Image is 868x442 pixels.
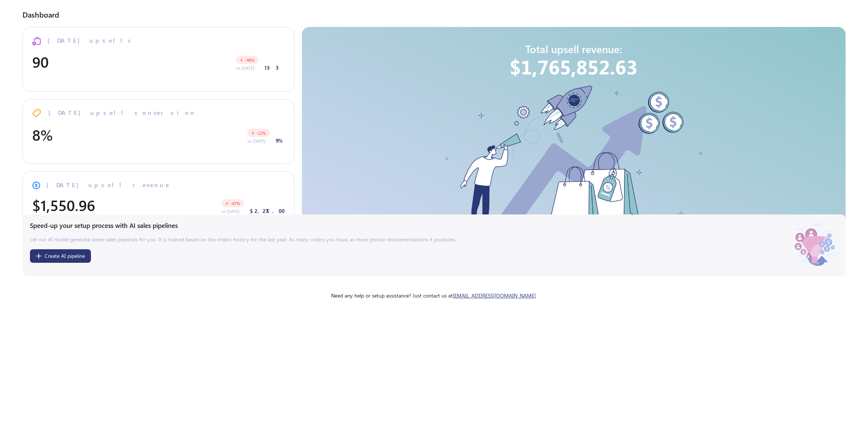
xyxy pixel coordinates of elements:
small: vs [DATE]: [236,65,256,71]
button: Create AI pipeline [30,249,91,263]
span: 8% [32,125,155,144]
a: [EMAIL_ADDRESS][DOMAIN_NAME] [453,292,536,299]
span: Let our AI model generate some sales pipelines for you. It is trained based on the orders history... [30,236,456,243]
span: Speed-up your setup process with AI sales pipelines [30,221,178,230]
span: 9% [276,137,285,144]
div: Create AI pipeline [45,253,85,259]
span: [DATE] upsells [48,37,134,44]
span: -47 % [230,200,240,206]
span: -12 % [256,130,266,136]
div: Need any help or setup assistance? Just contact us at [331,291,537,300]
span: $2,275.00 [250,207,285,214]
small: vs [DATE]: [247,138,267,144]
h2: Dashboard [22,10,59,19]
span: -48 % [245,57,255,63]
span: [DATE] upsell conversion [48,109,196,116]
small: vs [DATE]: [221,208,241,214]
span: . [453,292,537,299]
span: $1,765,852.63 [510,55,638,78]
span: [DATE] upsell revenue [46,181,170,189]
span: $1,550.96 [32,195,155,215]
h2: Total upsell revenue: [510,42,638,55]
span: 133 [265,64,285,71]
span: 90 [32,52,155,71]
